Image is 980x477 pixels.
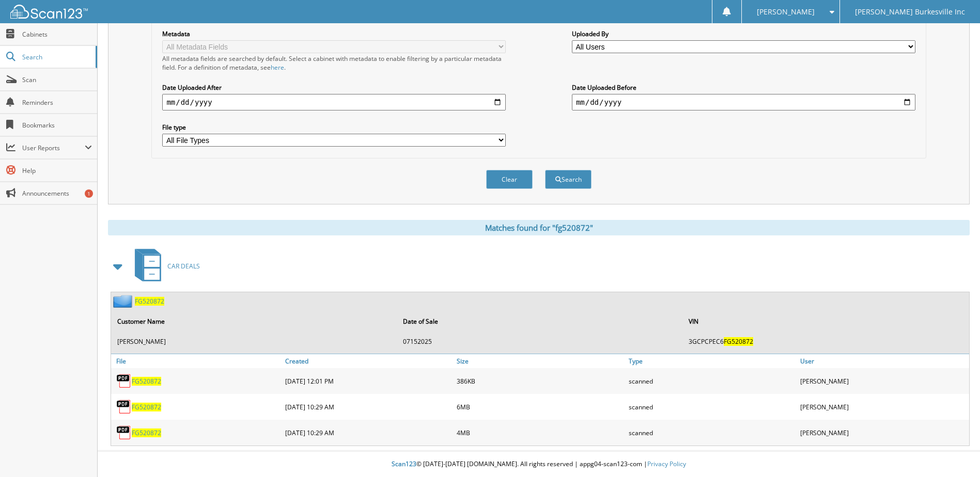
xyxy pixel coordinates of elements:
a: File [111,354,283,368]
span: [PERSON_NAME] [757,9,815,15]
div: Matches found for "fg520872" [108,220,970,235]
input: end [572,94,915,110]
a: here [271,63,284,72]
span: Reminders [22,98,92,107]
button: Search [545,170,592,189]
span: Help [22,166,92,175]
td: 07152025 [398,333,682,350]
td: [PERSON_NAME] [112,333,397,350]
span: CAR DEALS [167,262,200,271]
a: CAR DEALS [129,246,200,287]
a: FG520872 [132,377,161,386]
div: [DATE] 10:29 AM [283,422,454,443]
img: PDF.png [116,373,132,389]
iframe: Chat Widget [928,427,980,477]
div: scanned [626,371,798,391]
div: [PERSON_NAME] [798,371,969,391]
span: Search [22,53,90,61]
input: start [162,94,506,110]
span: Scan [22,75,92,84]
a: Created [283,354,454,368]
div: All metadata fields are searched by default. Select a cabinet with metadata to enable filtering b... [162,54,506,72]
div: [PERSON_NAME] [798,396,969,417]
img: scan123-logo-white.svg [10,5,88,19]
span: FG520872 [724,337,753,346]
th: Date of Sale [398,311,682,332]
div: [DATE] 12:01 PM [283,371,454,391]
a: Size [454,354,626,368]
div: scanned [626,422,798,443]
a: FG520872 [132,403,161,411]
label: Uploaded By [572,29,915,38]
span: Bookmarks [22,121,92,130]
span: [PERSON_NAME] Burkesville Inc [855,9,965,15]
a: User [798,354,969,368]
a: FG520872 [135,297,164,306]
span: User Reports [22,144,85,152]
a: Type [626,354,798,368]
div: [PERSON_NAME] [798,422,969,443]
td: 3GCPCPEC6 [683,333,968,350]
button: Clear [486,170,533,189]
div: 6MB [454,396,626,417]
span: Scan123 [392,459,416,468]
div: © [DATE]-[DATE] [DOMAIN_NAME]. All rights reserved | appg04-scan123-com | [98,452,980,477]
div: scanned [626,396,798,417]
div: 1 [85,189,93,198]
label: Date Uploaded Before [572,83,915,92]
a: Privacy Policy [647,459,686,468]
div: 386KB [454,371,626,391]
label: Date Uploaded After [162,83,506,92]
span: Cabinets [22,30,92,39]
span: Announcements [22,189,92,198]
label: File type [162,123,506,132]
div: [DATE] 10:29 AM [283,396,454,417]
label: Metadata [162,29,506,38]
th: VIN [683,311,968,332]
div: 4MB [454,422,626,443]
th: Customer Name [112,311,397,332]
img: PDF.png [116,399,132,415]
a: FG520872 [132,428,161,437]
img: PDF.png [116,425,132,440]
img: folder2.png [113,295,135,308]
